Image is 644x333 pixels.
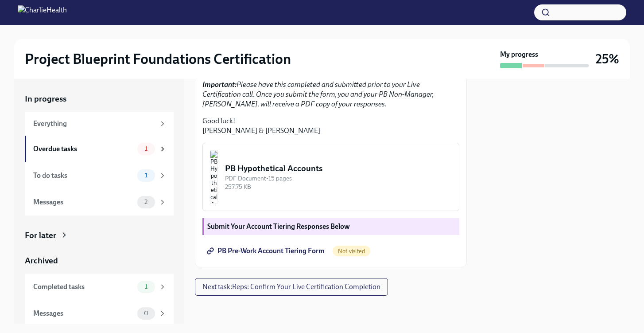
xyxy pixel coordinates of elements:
img: CharlieHealth [18,5,67,20]
h2: Project Blueprint Foundations Certification [25,50,291,68]
p: Good luck! [PERSON_NAME] & [PERSON_NAME] [202,116,459,136]
strong: Important: [202,80,237,89]
div: PDF Document • 15 pages [225,174,452,183]
a: Completed tasks1 [25,274,174,300]
a: Everything [25,112,174,136]
a: To do tasks1 [25,162,174,189]
div: Overdue tasks [33,144,134,154]
div: To do tasks [33,171,134,180]
span: 2 [139,199,153,205]
img: PB Hypothetical Accounts [210,150,218,204]
button: Next task:Reps: Confirm Your Live Certification Completion [195,278,388,296]
a: Overdue tasks1 [25,136,174,162]
div: Completed tasks [33,282,134,292]
div: For later [25,230,56,241]
div: Everything [33,119,155,129]
span: Not visited [333,248,370,255]
div: Messages [33,197,134,207]
span: 0 [139,310,154,317]
strong: My progress [500,50,538,59]
strong: Submit Your Account Tiering Responses Below [207,222,350,231]
span: PB Pre-Work Account Tiering Form [209,247,325,255]
a: PB Pre-Work Account Tiering Form [202,242,331,260]
a: Archived [25,255,174,266]
a: For later [25,230,174,241]
button: PB Hypothetical AccountsPDF Document•15 pages257.75 KB [202,143,459,211]
span: 1 [140,172,153,179]
div: Messages [33,309,134,318]
span: 1 [140,283,153,290]
a: In progress [25,93,174,105]
span: 1 [140,145,153,152]
a: Messages2 [25,189,174,215]
div: 257.75 KB [225,183,452,191]
h3: 25% [596,51,619,67]
em: Please have this completed and submitted prior to your Live Certification call. Once you submit t... [202,80,434,108]
a: Messages0 [25,300,174,327]
div: PB Hypothetical Accounts [225,163,452,174]
span: Next task : Reps: Confirm Your Live Certification Completion [202,282,380,291]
